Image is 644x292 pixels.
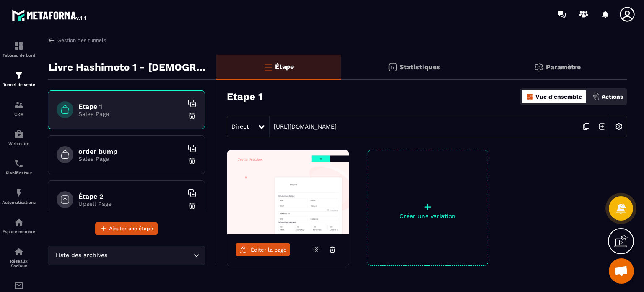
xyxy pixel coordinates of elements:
[2,82,36,87] p: Tunnel de vente
[534,62,544,72] img: setting-gr.5f69749f.svg
[2,53,36,58] p: Tableau de bord
[275,63,294,71] p: Étape
[109,251,191,260] input: Search for option
[78,155,183,162] p: Sales Page
[367,213,488,219] p: Créer une variation
[227,150,349,234] img: image
[2,141,36,146] p: Webinaire
[2,240,36,274] a: social-networksocial-networkRéseaux Sociaux
[12,8,87,23] img: logo
[2,259,36,268] p: Réseaux Sociaux
[2,171,36,175] p: Planificateur
[14,41,24,51] img: formation
[188,202,196,210] img: trash
[109,224,153,233] span: Ajouter une étape
[53,251,109,260] span: Liste des archives
[14,129,24,139] img: automations
[78,110,183,117] p: Sales Page
[188,157,196,165] img: trash
[2,112,36,116] p: CRM
[48,246,205,265] div: Search for option
[236,243,290,256] a: Éditer la page
[609,258,634,284] a: Ouvrir le chat
[270,123,337,130] a: [URL][DOMAIN_NAME]
[2,34,36,64] a: formationformationTableau de bord
[2,64,36,93] a: formationformationTunnel de vente
[2,123,36,152] a: automationsautomationsWebinaire
[95,222,158,235] button: Ajouter une étape
[387,62,397,72] img: stats.20deebd0.svg
[227,91,262,103] h3: Etape 1
[231,123,249,130] span: Direct
[14,281,24,291] img: email
[14,158,24,168] img: scheduler
[14,247,24,257] img: social-network
[2,200,36,205] p: Automatisations
[592,93,600,100] img: actions.d6e523a2.png
[2,182,36,211] a: automationsautomationsAutomatisations
[2,229,36,234] p: Espace membre
[367,201,488,213] p: +
[594,118,610,134] img: arrow-next.bcc2205e.svg
[611,118,627,134] img: setting-w.858f3a88.svg
[14,188,24,198] img: automations
[78,103,183,110] h6: Etape 1
[251,247,287,253] span: Éditer la page
[263,62,273,72] img: bars-o.4a397970.svg
[14,70,24,80] img: formation
[546,63,581,71] p: Paramètre
[2,152,36,182] a: schedulerschedulerPlanificateur
[526,93,534,100] img: dashboard-orange.40269519.svg
[49,59,210,76] p: Livre Hashimoto 1 - [DEMOGRAPHIC_DATA] suppléments - Stop Hashimoto
[2,211,36,240] a: automationsautomationsEspace membre
[78,192,183,200] h6: Étape 2
[602,93,623,100] p: Actions
[400,63,440,71] p: Statistiques
[78,147,183,155] h6: order bump
[14,217,24,227] img: automations
[48,37,55,44] img: arrow
[48,37,106,44] a: Gestion des tunnels
[188,112,196,120] img: trash
[2,93,36,123] a: formationformationCRM
[78,200,183,207] p: Upsell Page
[535,93,582,100] p: Vue d'ensemble
[14,100,24,110] img: formation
